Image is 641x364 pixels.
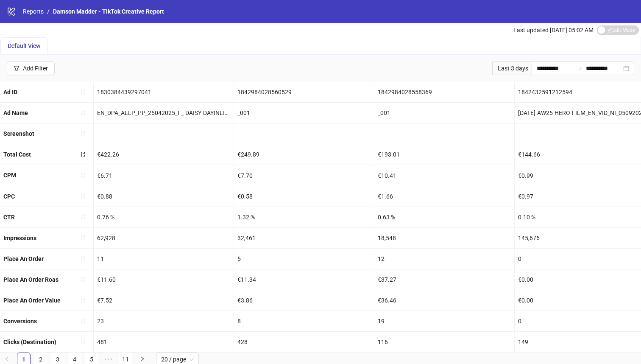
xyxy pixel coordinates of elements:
b: Ad Name [3,109,28,116]
div: €3.86 [234,290,374,311]
li: / [47,7,50,16]
b: CPC [3,193,15,200]
span: sort-ascending [80,255,86,261]
span: right [140,356,145,361]
b: CTR [3,214,15,221]
div: _001 [234,103,374,123]
span: left [4,356,9,361]
span: Damson Madder - TikTok Creative Report [53,8,164,15]
div: 1830384439297041 [94,82,234,102]
div: 8 [234,311,374,331]
div: 428 [234,332,374,352]
span: Last updated [DATE] 05:02 AM [513,27,594,34]
span: sort-ascending [80,110,86,116]
span: sort-descending [80,151,86,157]
b: Impressions [3,235,36,241]
div: €7.52 [94,290,234,311]
div: 23 [94,311,234,331]
span: sort-ascending [80,297,86,303]
a: Reports [21,7,45,16]
div: 0.63 % [374,207,514,227]
b: Conversions [3,318,37,325]
span: sort-ascending [80,276,86,282]
button: Add Filter [7,62,55,75]
div: €249.89 [234,144,374,165]
div: EN_DPA_ALLP_PP_25042025_F_-DAISY-DAYINLIFE_CC_SS_SC12_USP1_TK_CONVERSION_ [94,103,234,123]
div: €11.60 [94,269,234,290]
div: €7.70 [234,165,374,185]
span: sort-ascending [80,193,86,199]
b: Place An Order Roas [3,276,59,283]
b: Total Cost [3,151,31,158]
div: 1842984028558369 [374,82,514,102]
b: Clicks (Destination) [3,339,56,345]
div: €6.71 [94,165,234,185]
div: €0.58 [234,186,374,207]
div: 5 [234,249,374,269]
span: sort-ascending [80,339,86,345]
div: €193.01 [374,144,514,165]
div: _001 [374,103,514,123]
div: 12 [374,249,514,269]
div: 1.32 % [234,207,374,227]
div: Add Filter [23,65,48,72]
span: sort-ascending [80,318,86,324]
div: 19 [374,311,514,331]
span: sort-ascending [80,214,86,220]
div: €36.46 [374,290,514,311]
div: €1.66 [374,186,514,207]
div: 11 [94,249,234,269]
b: CPM [3,172,16,179]
span: to [576,65,582,72]
span: filter [14,65,20,71]
div: 0.76 % [94,207,234,227]
div: 1842984028560529 [234,82,374,102]
div: 481 [94,332,234,352]
div: Last 3 days [492,62,532,75]
span: sort-ascending [80,89,86,95]
span: Default View [8,42,41,49]
b: Ad ID [3,89,17,95]
div: €10.41 [374,165,514,185]
div: €11.34 [234,269,374,290]
div: 62,928 [94,228,234,248]
span: sort-ascending [80,131,86,137]
div: 18,548 [374,228,514,248]
div: 32,461 [234,228,374,248]
div: €37.27 [374,269,514,290]
span: sort-ascending [80,235,86,241]
div: €0.88 [94,186,234,207]
div: 116 [374,332,514,352]
span: swap-right [576,65,582,72]
span: sort-ascending [80,172,86,178]
b: Place An Order [3,255,44,262]
b: Screenshot [3,130,34,137]
div: €422.26 [94,144,234,165]
b: Place An Order Value [3,297,61,304]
